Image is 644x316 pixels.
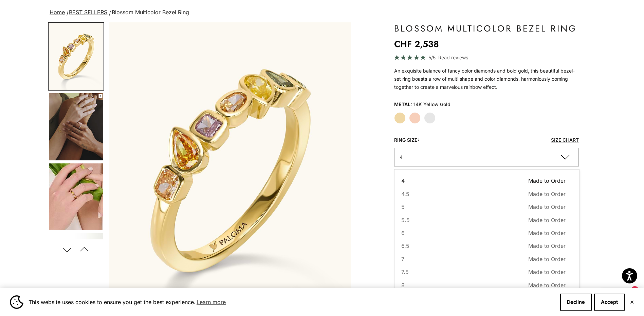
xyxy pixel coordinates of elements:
a: Size Chart [551,137,579,143]
button: Go to item 6 [48,163,104,231]
button: 4 [401,176,566,185]
button: Go to item 5 [48,93,104,161]
button: 4.5 [401,190,566,198]
h1: Blossom Multicolor Bezel Ring [394,22,579,35]
img: #YellowGold [49,23,103,90]
button: 7.5 [401,268,566,276]
variant-option-value: 14K Yellow Gold [413,99,450,110]
span: Made to Order [528,229,566,237]
a: Home [50,9,65,16]
span: Made to Order [528,216,566,224]
button: 7 [401,255,566,263]
span: 8 [401,281,405,290]
a: Learn more [196,297,227,307]
span: Made to Order [528,281,566,290]
button: 8 [401,281,566,290]
span: This website uses cookies to ensure you get the best experience. [29,297,555,307]
button: 5.5 [401,216,566,224]
button: Decline [560,294,592,311]
span: 5/5 [428,54,436,61]
img: #YellowGold #RoseGold #WhiteGold [49,163,103,230]
sale-price: CHF 2,538 [394,37,439,51]
button: 6 [401,229,566,237]
span: Read reviews [438,54,468,61]
span: 6 [401,229,405,237]
span: Made to Order [528,255,566,263]
span: Made to Order [528,202,566,211]
span: Made to Order [528,190,566,198]
nav: breadcrumbs [48,8,595,17]
button: 6.5 [401,241,566,250]
span: Made to Order [528,176,566,185]
span: 5 [401,202,405,211]
img: #YellowGold #RoseGold [49,233,103,300]
span: 4 [401,176,405,185]
span: 7.5 [401,268,409,276]
a: 5/5 Read reviews [394,54,579,61]
button: 5 [401,202,566,211]
p: An exquisite balance of fancy color diamonds and bold gold, this beautiful bezel-set ring boasts ... [394,67,579,91]
span: 4 [400,154,403,160]
span: Made to Order [528,268,566,276]
span: 7 [401,255,404,263]
button: 4 [394,148,579,166]
span: 5.5 [401,216,410,224]
span: 6.5 [401,241,409,250]
button: Accept [594,294,625,311]
a: BEST SELLERS [69,9,107,16]
button: Go to item 1 [48,22,104,91]
span: Blossom Multicolor Bezel Ring [112,9,189,16]
img: Cookie banner [10,295,23,309]
img: #YellowGold #RoseGold #WhiteGold [49,93,103,160]
button: Close [630,300,634,304]
button: Go to item 7 [48,233,104,301]
legend: Ring Size: [394,135,419,145]
span: Made to Order [528,241,566,250]
span: 4.5 [401,190,409,198]
legend: Metal: [394,99,412,110]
